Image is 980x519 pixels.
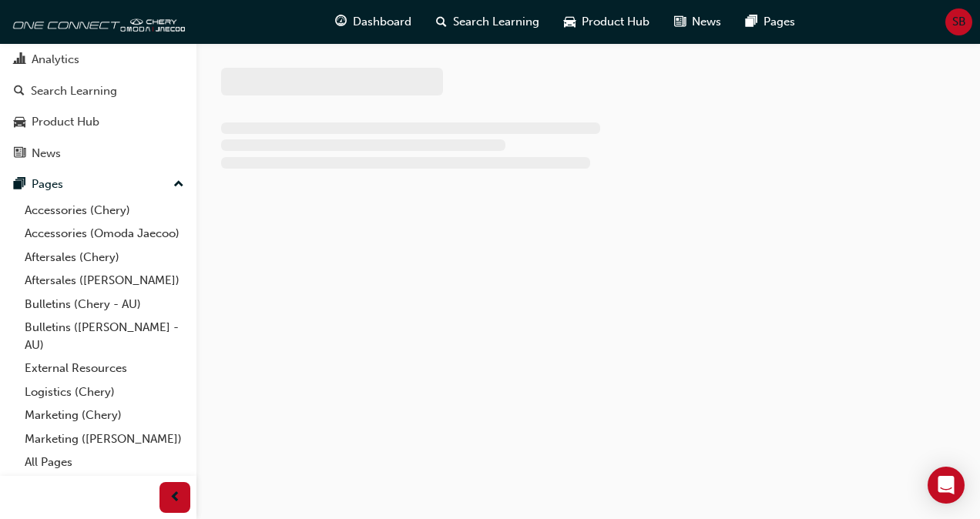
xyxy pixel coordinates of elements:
a: Analytics [6,45,190,74]
img: oneconnect [8,6,185,37]
span: search-icon [436,12,447,32]
div: Search Learning [31,82,117,100]
button: SB [945,8,972,35]
span: Product Hub [582,13,649,31]
div: News [32,145,61,162]
span: chart-icon [14,53,25,67]
span: Search Learning [453,13,539,31]
a: Marketing (Chery) [18,403,190,427]
a: All Pages [18,450,190,474]
span: SB [952,13,966,31]
span: news-icon [674,12,686,32]
span: car-icon [564,12,576,32]
div: Open Intercom Messenger [928,467,965,504]
a: Logistics (Chery) [18,380,190,404]
a: pages-iconPages [733,6,807,38]
span: pages-icon [746,12,757,32]
span: Dashboard [353,13,411,31]
a: Aftersales ([PERSON_NAME]) [18,269,190,293]
a: Product Hub [6,108,190,136]
a: car-iconProduct Hub [552,6,662,38]
a: news-iconNews [662,6,733,38]
button: Pages [6,170,190,199]
a: Marketing ([PERSON_NAME]) [18,427,190,451]
span: Pages [764,13,795,31]
span: news-icon [14,147,25,161]
a: Bulletins (Chery - AU) [18,293,190,316]
span: guage-icon [335,12,347,32]
span: News [692,13,721,31]
span: search-icon [14,85,25,99]
a: External Resources [18,357,190,380]
span: pages-icon [14,178,25,192]
a: guage-iconDashboard [323,6,424,38]
span: car-icon [14,116,25,129]
a: Aftersales (Chery) [18,246,190,270]
div: Pages [32,176,63,193]
div: Product Hub [32,113,99,131]
a: Search Learning [6,77,190,105]
span: up-icon [173,175,184,195]
a: search-iconSearch Learning [424,6,552,38]
span: prev-icon [169,488,181,507]
a: News [6,139,190,168]
a: Accessories (Omoda Jaecoo) [18,222,190,246]
a: Bulletins ([PERSON_NAME] - AU) [18,316,190,357]
a: Accessories (Chery) [18,199,190,223]
div: Analytics [32,51,79,69]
